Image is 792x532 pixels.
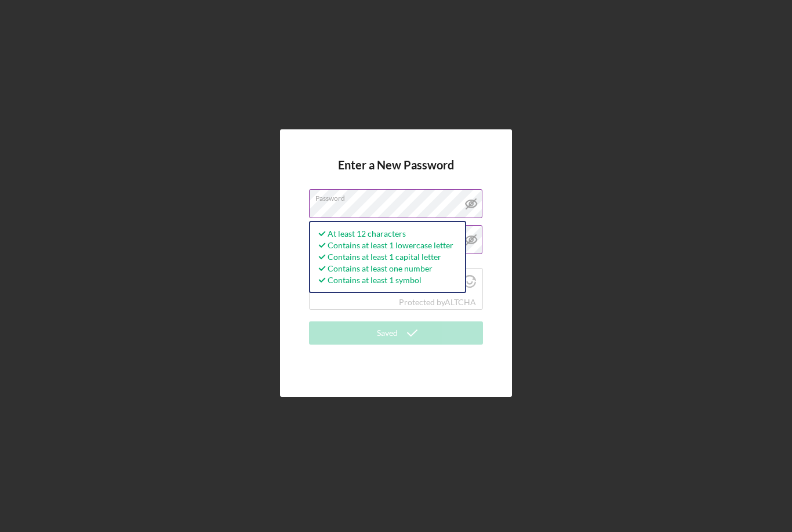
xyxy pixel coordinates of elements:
div: At least 12 characters [316,228,453,240]
a: Visit Altcha.org [463,280,476,289]
div: Contains at least one number [316,263,453,274]
div: Contains at least 1 capital letter [316,251,453,263]
div: Contains at least 1 lowercase letter [316,240,453,251]
a: Visit Altcha.org [445,297,476,307]
div: Protected by [399,298,476,307]
label: Password [315,190,482,202]
button: Saved [309,321,483,345]
h4: Enter a New Password [338,158,454,189]
div: Saved [377,321,398,345]
div: Contains at least 1 symbol [316,274,453,286]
